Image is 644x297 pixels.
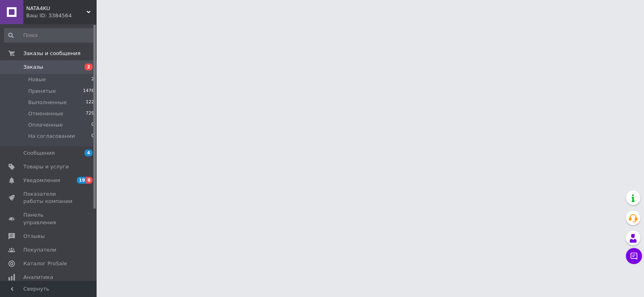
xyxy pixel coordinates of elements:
span: На согласовании [28,133,75,140]
span: 19 [77,177,86,184]
span: Заказы и сообщения [23,50,80,57]
span: Заказы [23,63,43,71]
span: Выполненные [28,99,67,106]
span: Сообщения [23,150,55,157]
span: Отмененные [28,110,63,117]
span: 2 [85,63,93,70]
span: 1476 [83,88,94,95]
span: Товары и услуги [23,163,69,170]
span: 4 [85,150,93,156]
button: Чат с покупателем [626,248,642,264]
span: Покупатели [23,246,56,254]
span: 122 [86,99,94,106]
span: Панель управления [23,211,74,226]
span: 2 [91,76,94,83]
span: Отзывы [23,233,45,240]
span: Уведомления [23,177,60,184]
input: Поиск [4,28,95,43]
span: Показатели работы компании [23,190,74,205]
div: Ваш ID: 3384564 [26,12,97,19]
span: Каталог ProSale [23,260,67,267]
span: Принятые [28,88,56,95]
span: 0 [91,121,94,129]
span: 729 [86,110,94,117]
span: 8 [86,177,93,184]
span: Аналитика [23,274,53,281]
span: Новые [28,76,46,83]
span: NATA4KU [26,5,87,12]
span: Оплаченные [28,121,63,129]
span: 0 [91,133,94,140]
